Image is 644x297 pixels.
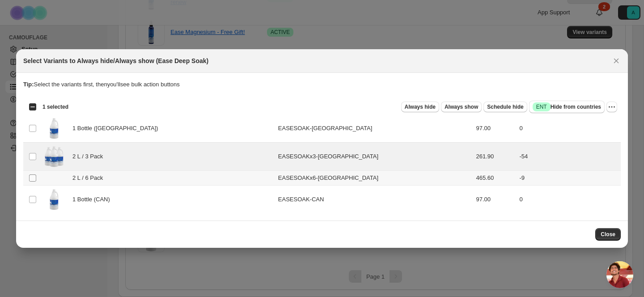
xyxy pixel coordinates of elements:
[606,261,633,288] a: Open chat
[529,101,605,113] button: SuccessENTHide from countries
[405,103,436,110] span: Always hide
[536,103,547,110] span: ENT
[275,171,474,186] td: EASESOAKx6-[GEOGRAPHIC_DATA]
[487,103,523,110] span: Schedule hide
[275,186,474,214] td: EASESOAK-CAN
[275,115,474,143] td: EASESOAK-[GEOGRAPHIC_DATA]
[483,102,527,112] button: Schedule hide
[23,81,34,88] strong: Tip:
[445,103,478,110] span: Always show
[610,55,623,67] button: Close
[474,115,517,143] td: 97.00
[474,143,517,171] td: 261.90
[533,102,601,111] span: Hide from countries
[72,174,108,182] span: 2 L / 6 Pack
[23,56,208,65] h2: Select Variants to Always hide/Always show (Ease Deep Soak)
[43,188,65,211] img: ease-deep-soak.png
[474,171,517,186] td: 465.60
[401,102,439,112] button: Always hide
[601,231,615,238] span: Close
[517,186,621,214] td: 0
[72,124,163,133] span: 1 Bottle ([GEOGRAPHIC_DATA])
[606,102,617,112] button: More actions
[43,145,65,168] img: ease-deep-soak_500x500_x3_16bd7a95-0e2e-4a35-aca4-760463591481.png
[517,143,621,171] td: -54
[72,152,108,161] span: 2 L / 3 Pack
[275,143,474,171] td: EASESOAKx3-[GEOGRAPHIC_DATA]
[441,102,482,112] button: Always show
[42,103,68,110] span: 1 selected
[23,80,621,89] p: Select the variants first, then you'll see bulk action buttons
[595,228,621,241] button: Close
[72,195,115,204] span: 1 Bottle (CAN)
[43,117,65,140] img: ease-deep-soak.png
[517,115,621,143] td: 0
[517,171,621,186] td: -9
[474,186,517,214] td: 97.00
